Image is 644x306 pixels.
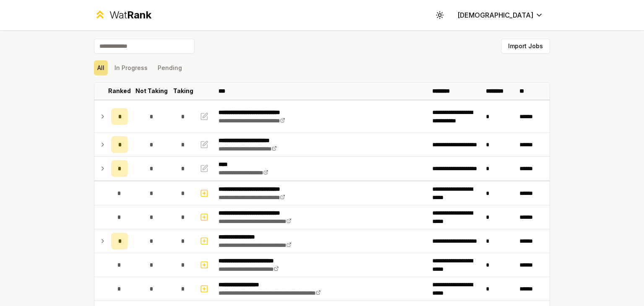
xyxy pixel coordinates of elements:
[154,60,185,75] button: Pending
[501,39,550,54] button: Import Jobs
[127,9,151,21] span: Rank
[451,8,550,23] button: [DEMOGRAPHIC_DATA]
[457,10,533,20] span: [DEMOGRAPHIC_DATA]
[135,87,168,95] p: Not Taking
[173,87,193,95] p: Taking
[108,87,131,95] p: Ranked
[94,60,108,75] button: All
[111,60,151,75] button: In Progress
[109,8,151,22] div: Wat
[94,8,151,22] a: WatRank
